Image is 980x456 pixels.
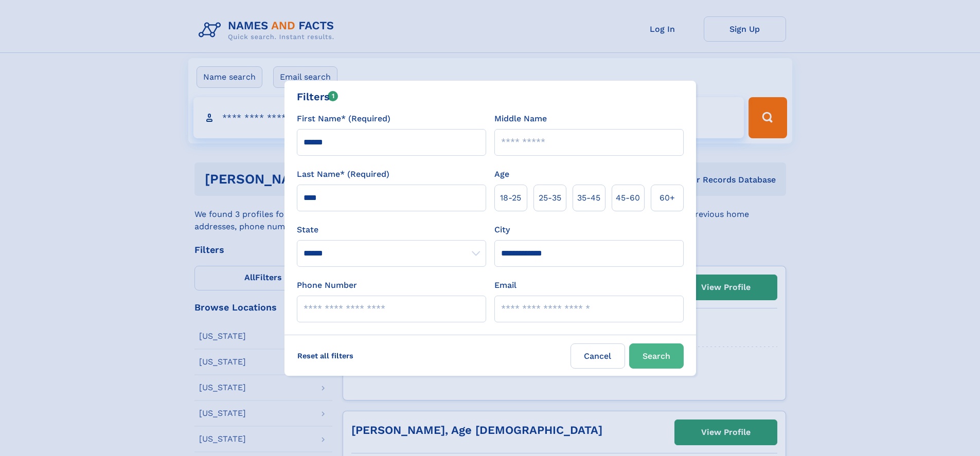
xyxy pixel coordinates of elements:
[291,343,360,368] label: Reset all filters
[494,224,510,236] label: City
[629,343,684,369] button: Search
[297,113,390,125] label: First Name* (Required)
[500,192,521,204] span: 18‑25
[539,192,561,204] span: 25‑35
[297,224,486,236] label: State
[494,279,516,291] label: Email
[660,192,675,204] span: 60+
[494,168,509,180] label: Age
[571,343,625,369] label: Cancel
[297,89,338,104] div: Filters
[494,113,547,125] label: Middle Name
[616,192,640,204] span: 45‑60
[297,279,357,291] label: Phone Number
[297,168,389,180] label: Last Name* (Required)
[577,192,600,204] span: 35‑45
